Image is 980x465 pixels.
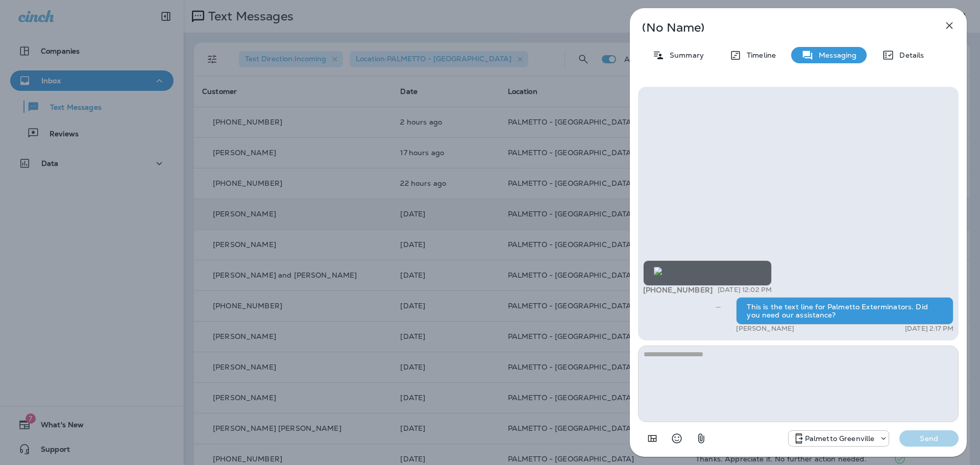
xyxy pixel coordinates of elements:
[642,23,921,32] p: (No Name)
[718,286,772,294] p: [DATE] 12:02 PM
[742,51,776,59] p: Timeline
[894,51,924,59] p: Details
[736,297,953,325] div: This is the text line for Palmetto Exterminators. Did you need our assistance?
[643,285,713,295] span: [PHONE_NUMBER]
[642,428,663,449] button: Add in a premade template
[814,51,856,59] p: Messaging
[654,267,662,275] img: twilio-download
[667,428,687,449] button: Select an emoji
[716,302,721,311] span: Sent
[905,325,953,333] p: [DATE] 2:17 PM
[665,51,704,59] p: Summary
[805,434,875,443] p: Palmetto Greenville
[789,432,889,445] div: +1 (864) 385-1074
[736,325,794,333] p: [PERSON_NAME]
